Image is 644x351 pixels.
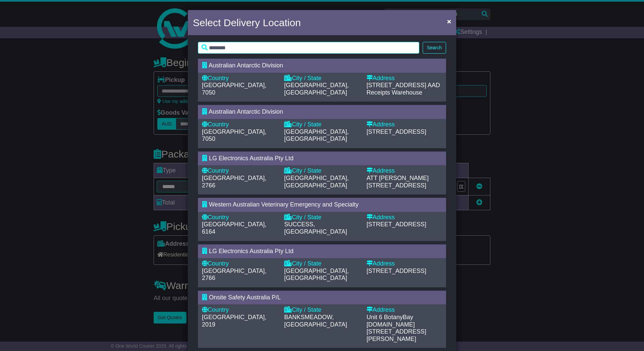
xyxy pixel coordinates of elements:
[367,128,426,135] span: [STREET_ADDRESS]
[367,75,442,82] div: Address
[202,260,277,268] div: Country
[202,175,266,189] span: [GEOGRAPHIC_DATA], 2766
[202,314,266,328] span: [GEOGRAPHIC_DATA], 2019
[367,182,426,189] span: [STREET_ADDRESS]
[209,248,293,254] span: LG Electronics Australia Pty Ltd
[447,17,451,25] span: ×
[284,214,360,221] div: City / State
[284,167,360,175] div: City / State
[367,214,442,221] div: Address
[202,121,277,128] div: Country
[209,155,293,162] span: LG Electronics Australia Pty Ltd
[284,314,347,328] span: BANKSMEADOW, [GEOGRAPHIC_DATA]
[284,121,360,128] div: City / State
[202,306,277,314] div: Country
[367,175,429,181] span: ATT [PERSON_NAME]
[367,268,426,274] span: [STREET_ADDRESS]
[202,167,277,175] div: Country
[284,175,348,189] span: [GEOGRAPHIC_DATA], [GEOGRAPHIC_DATA]
[367,260,442,268] div: Address
[209,62,283,69] span: Australian Antarctic Division
[284,306,360,314] div: City / State
[202,75,277,82] div: Country
[284,75,360,82] div: City / State
[209,201,359,208] span: Western Australian Veterinary Emergency and Specialty
[423,42,446,54] button: Search
[367,167,442,175] div: Address
[202,82,266,96] span: [GEOGRAPHIC_DATA], 7050
[367,82,440,96] span: AAD Receipts Warehouse
[202,214,277,221] div: Country
[367,121,442,128] div: Address
[284,82,348,96] span: [GEOGRAPHIC_DATA], [GEOGRAPHIC_DATA]
[193,15,301,30] h4: Select Delivery Location
[202,221,266,235] span: [GEOGRAPHIC_DATA], 6164
[367,314,415,328] span: Unit 6 BotanyBay [DOMAIN_NAME]
[209,108,283,115] span: Australian Antarctic Division
[284,128,348,142] span: [GEOGRAPHIC_DATA], [GEOGRAPHIC_DATA]
[367,82,426,89] span: [STREET_ADDRESS]
[284,221,347,235] span: SUCCESS, [GEOGRAPHIC_DATA]
[284,260,360,268] div: City / State
[202,128,266,142] span: [GEOGRAPHIC_DATA], 7050
[367,221,426,228] span: [STREET_ADDRESS]
[367,306,442,314] div: Address
[367,328,426,342] span: [STREET_ADDRESS][PERSON_NAME]
[209,294,281,301] span: Onsite Safety Australia P/L
[284,268,348,282] span: [GEOGRAPHIC_DATA], [GEOGRAPHIC_DATA]
[202,268,266,282] span: [GEOGRAPHIC_DATA], 2766
[444,14,454,28] button: Close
